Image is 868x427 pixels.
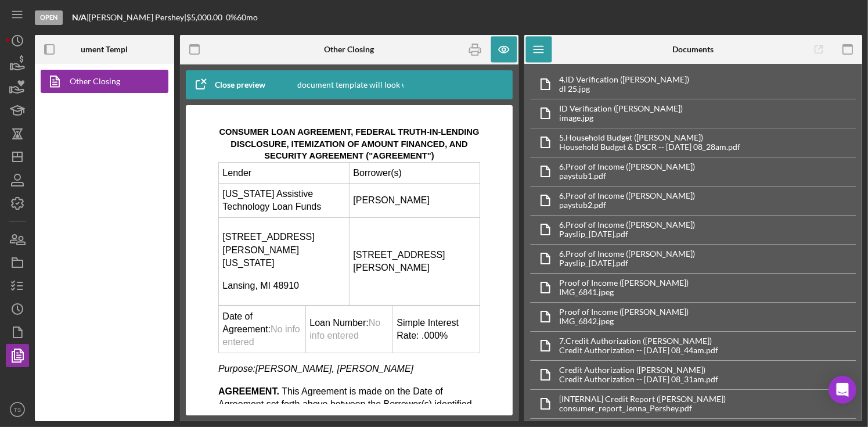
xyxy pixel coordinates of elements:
div: This is how your document template will look when completed [237,70,462,99]
div: 6. Proof of Income ([PERSON_NAME]) [560,249,696,259]
div: Credit Authorization -- [DATE] 08_31am.pdf [560,375,719,384]
div: Credit Authorization ([PERSON_NAME]) [560,365,719,375]
div: Proof of Income ([PERSON_NAME]) [560,278,689,288]
div: 60 mo [237,13,258,22]
strong: AGREEMENT. [9,270,70,279]
div: 6. Proof of Income ([PERSON_NAME]) [560,191,696,200]
div: paystub2.pdf [560,200,696,210]
div: | [72,13,89,22]
div: $5,000.00 [186,13,226,22]
div: 6. Proof of Income ([PERSON_NAME]) [560,220,696,229]
b: N/A [72,12,87,22]
div: ID Verification ([PERSON_NAME]) [560,104,683,113]
div: paystub1.pdf [560,171,696,181]
div: Payslip_[DATE].pdf [560,229,696,239]
div: Credit Authorization -- [DATE] 08_44am.pdf [560,346,719,355]
div: Payslip_[DATE].pdf [560,259,696,268]
b: Document Templates [67,45,143,54]
div: 4. ID Verification ([PERSON_NAME]) [560,75,690,84]
div: Open [35,10,63,25]
div: image.jpg [560,113,683,123]
div: 5. Household Budget ([PERSON_NAME]) [560,133,741,142]
button: TS [6,398,29,421]
div: dl 25.jpg [560,84,690,94]
p: This Agreement is made on the Date of Agreement set forth above between the Borrower(s) identifie... [9,268,271,346]
div: Open Intercom Messenger [829,376,856,404]
div: [INTERNAL] Credit Report ([PERSON_NAME]) [560,394,726,404]
div: 7. Credit Authorization ([PERSON_NAME]) [560,336,719,346]
button: Close preview [186,73,277,96]
div: Close preview [215,73,265,96]
div: [PERSON_NAME] Pershey | [89,13,186,22]
div: 6. Proof of Income ([PERSON_NAME]) [560,162,696,171]
b: Other Closing [324,45,374,54]
a: Other Closing [41,70,163,93]
iframe: Rich Text Area [209,117,489,404]
div: Proof of Income ([PERSON_NAME]) [560,307,689,317]
div: IMG_6842.jpeg [560,317,689,326]
div: 0 % [226,13,237,22]
div: IMG_6841.jpeg [560,288,689,297]
text: TS [14,407,21,413]
b: Documents [672,45,714,54]
div: consumer_report_Jenna_Pershey.pdf [560,404,726,413]
div: Household Budget & DSCR -- [DATE] 08_28am.pdf [560,142,741,152]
